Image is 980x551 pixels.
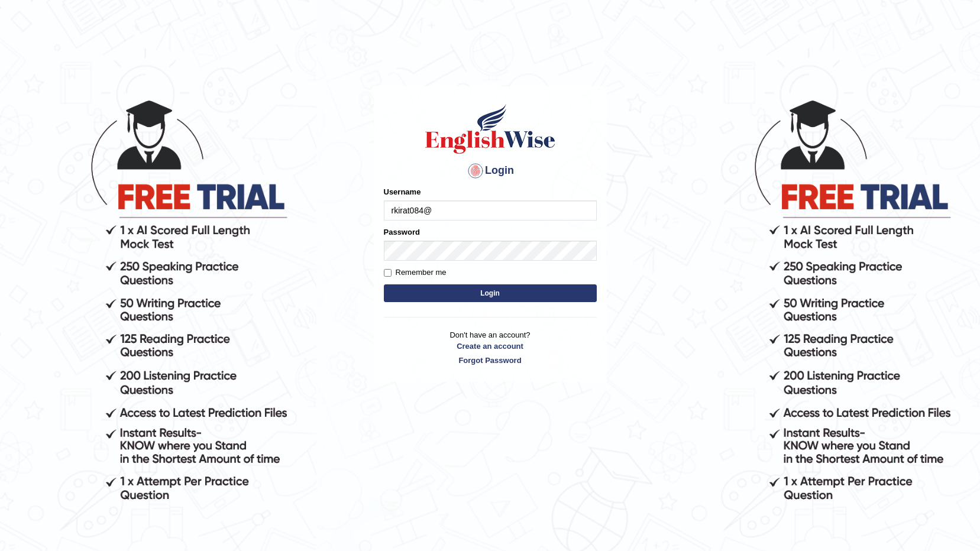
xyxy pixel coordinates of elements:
[384,355,597,366] a: Forgot Password
[384,284,597,302] button: Login
[384,341,597,352] a: Create an account
[384,226,420,238] label: Password
[384,161,597,180] h4: Login
[384,267,447,278] label: Remember me
[384,329,597,366] p: Don't have an account?
[423,102,558,155] img: Logo of English Wise sign in for intelligent practice with AI
[384,186,421,197] label: Username
[384,269,392,277] input: Remember me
